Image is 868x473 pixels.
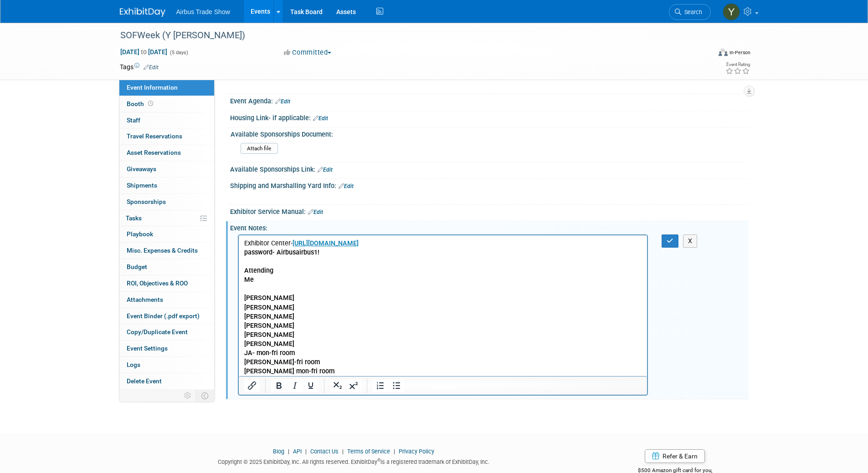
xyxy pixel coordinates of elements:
[391,448,397,455] span: |
[330,379,345,392] button: Subscript
[275,98,290,105] a: Edit
[139,48,148,56] span: to
[293,448,302,455] a: API
[127,247,198,254] span: Misc. Expenses & Credits
[127,165,156,173] span: Giveaways
[119,96,214,112] a: Booth
[346,379,361,392] button: Superscript
[231,127,745,139] div: Available Sponsorships Document:
[119,210,214,226] a: Tasks
[117,27,697,44] div: SOFWeek (Y [PERSON_NAME])
[127,345,168,352] span: Event Settings
[119,341,214,356] a: Event Settings
[119,112,214,128] a: Staff
[339,183,354,189] a: Edit
[127,312,200,320] span: Event Binder (.pdf export)
[230,205,749,217] div: Exhibitor Service Manual:
[119,194,214,210] a: Sponsorships
[719,49,728,56] img: Format-Inperson.png
[119,308,214,324] a: Event Binder (.pdf export)
[126,214,142,222] span: Tasks
[127,182,157,189] span: Shipments
[119,161,214,177] a: Giveaways
[230,221,749,233] div: Event Notes:
[119,292,214,308] a: Attachments
[308,209,323,215] a: Edit
[119,275,214,291] a: ROI, Objectives & ROO
[127,328,188,336] span: Copy/Duplicate Event
[169,50,188,56] span: (5 days)
[723,3,740,20] img: Yolanda Bauza
[377,458,380,463] sup: ®
[313,115,328,122] a: Edit
[146,100,155,107] span: Booth not reserved yet
[318,167,333,173] a: Edit
[119,145,214,161] a: Asset Reservations
[127,84,178,91] span: Event Information
[725,62,750,67] div: Event Rating
[120,48,168,56] span: [DATE] [DATE]
[127,263,147,270] span: Budget
[176,8,230,15] span: Airbus Trade Show
[303,448,309,455] span: |
[127,361,140,368] span: Logs
[127,296,163,303] span: Attachments
[127,198,166,205] span: Sponsorships
[120,456,588,466] div: Copyright © 2025 ExhibitDay, Inc. All rights reserved. ExhibitDay is a registered trademark of Ex...
[230,179,749,191] div: Shipping and Marshalling Yard Info:
[127,149,181,156] span: Asset Reservations
[389,379,404,392] button: Bullet list
[310,448,339,455] a: Contact Us
[127,117,140,124] span: Staff
[127,132,182,140] span: Travel Reservations
[127,280,188,287] span: ROI, Objectives & ROO
[681,9,702,15] span: Search
[127,100,155,107] span: Booth
[195,390,214,402] td: Toggle Event Tabs
[230,163,749,174] div: Available Sponsorships Link:
[729,49,750,56] div: In-Person
[683,234,698,248] button: X
[340,448,346,455] span: |
[119,178,214,193] a: Shipments
[119,226,214,242] a: Playbook
[119,373,214,389] a: Delete Event
[286,448,292,455] span: |
[119,357,214,373] a: Logs
[645,449,705,463] a: Refer & Earn
[373,379,388,392] button: Numbered list
[303,379,318,392] button: Underline
[119,243,214,259] a: Misc. Expenses & Credits
[273,448,284,455] a: Blog
[127,230,153,238] span: Playbook
[120,62,159,71] td: Tags
[347,448,390,455] a: Terms of Service
[119,324,214,340] a: Copy/Duplicate Event
[669,4,711,20] a: Search
[281,48,335,57] button: Committed
[657,47,751,61] div: Event Format
[120,8,165,17] img: ExhibitDay
[230,94,749,106] div: Event Agenda:
[119,259,214,275] a: Budget
[271,379,287,392] button: Bold
[399,448,434,455] a: Privacy Policy
[244,379,260,392] button: Insert/edit link
[119,80,214,96] a: Event Information
[180,390,196,402] td: Personalize Event Tab Strip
